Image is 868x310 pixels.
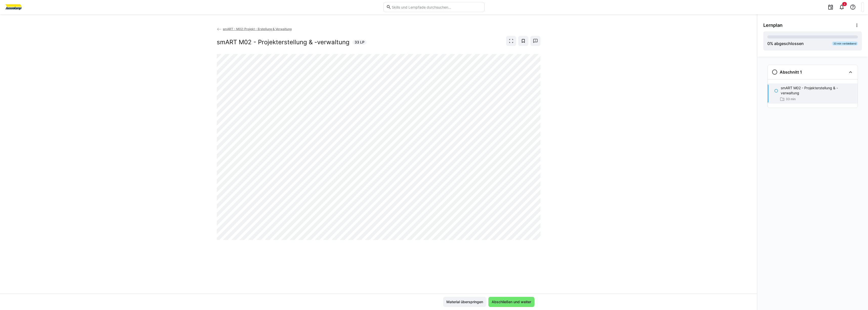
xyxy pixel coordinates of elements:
span: Abschließen und weiter [491,299,532,304]
button: Abschließen und weiter [488,297,534,307]
div: % abgeschlossen [767,40,804,47]
a: smART - M02: Projekt - Erstellung & Verwaltung [217,27,292,31]
span: 0 [767,41,770,46]
h3: Abschnitt 1 [780,70,802,75]
input: Skills und Lernpfade durchsuchen… [391,5,482,9]
span: 4 [844,3,845,6]
button: Material überspringen [443,297,486,307]
p: smART M02 - Projekterstellung & -verwaltung [781,85,854,96]
span: Material überspringen [446,299,484,304]
div: 33 min verbleibend [832,41,858,46]
span: 33 min [786,97,796,101]
span: 33 LP [355,40,364,45]
h2: smART M02 - Projekterstellung & -verwaltung [217,38,350,46]
span: smART - M02: Projekt - Erstellung & Verwaltung [223,27,292,31]
span: Lernplan [763,23,783,28]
